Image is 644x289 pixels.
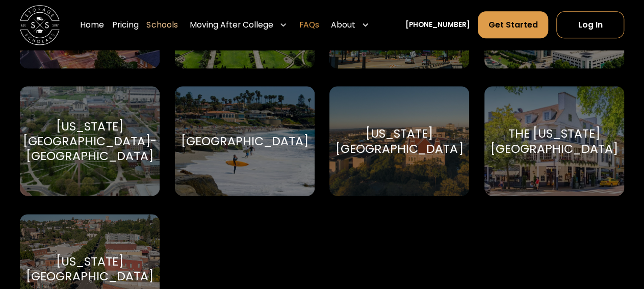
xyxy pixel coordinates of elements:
div: [US_STATE][GEOGRAPHIC_DATA]-[GEOGRAPHIC_DATA] [23,119,157,164]
a: Go to selected school [175,86,315,196]
div: [US_STATE][GEOGRAPHIC_DATA] [336,126,463,156]
div: Moving After College [190,19,273,31]
a: Home [80,11,104,39]
a: Pricing [112,11,139,39]
a: Schools [146,11,177,39]
a: Go to selected school [484,86,624,196]
a: [PHONE_NUMBER] [405,20,470,31]
div: [US_STATE][GEOGRAPHIC_DATA] [26,254,153,284]
div: About [327,11,373,39]
div: The [US_STATE][GEOGRAPHIC_DATA] [491,126,618,156]
div: About [331,19,355,31]
a: home [20,5,60,45]
div: [GEOGRAPHIC_DATA] [181,134,308,148]
div: Moving After College [186,11,291,39]
a: Go to selected school [20,86,160,196]
a: Get Started [478,11,548,38]
img: Storage Scholars main logo [20,5,60,45]
a: FAQs [299,11,319,39]
a: Go to selected school [329,86,469,196]
a: Log In [556,11,624,38]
